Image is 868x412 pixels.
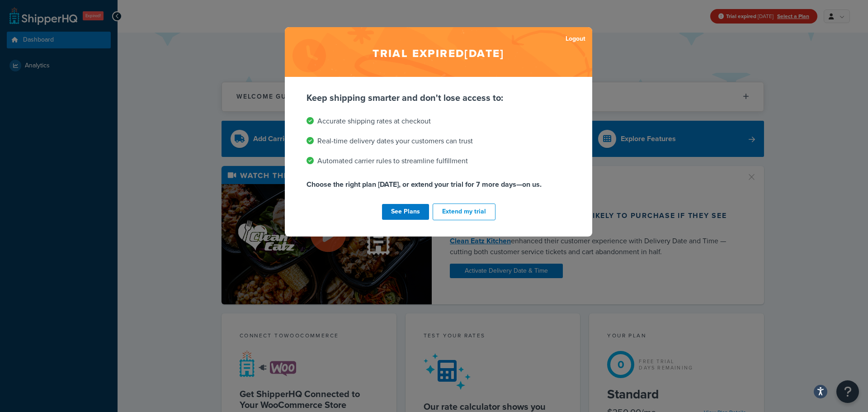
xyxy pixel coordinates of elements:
[307,115,571,128] li: Accurate shipping rates at checkout
[382,204,429,220] a: See Plans
[433,204,495,220] button: Extend my trial
[307,91,571,104] p: Keep shipping smarter and don't lose access to:
[307,135,571,147] li: Real-time delivery dates your customers can trust
[307,178,571,191] p: Choose the right plan [DATE], or extend your trial for 7 more days—on us.
[307,155,571,167] li: Automated carrier rules to streamline fulfillment
[566,33,585,45] a: Logout
[285,27,592,77] h2: Trial expired [DATE]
